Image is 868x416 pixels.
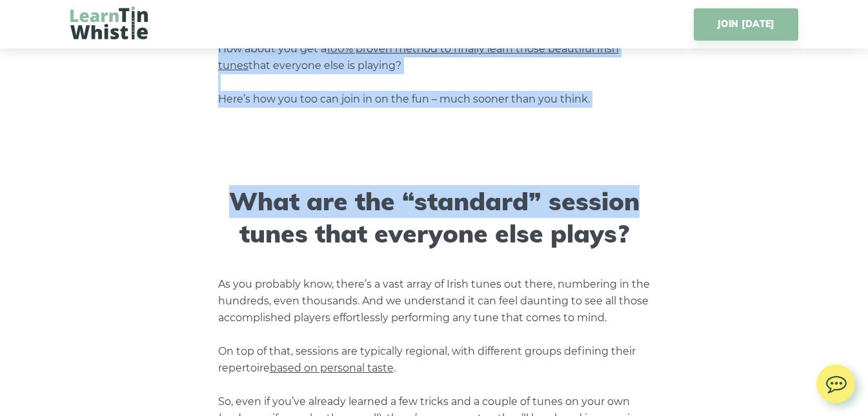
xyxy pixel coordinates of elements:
[816,364,855,397] img: chat.svg
[694,8,798,41] a: JOIN [DATE]
[218,185,651,250] h3: What are the “standard” session tunes that everyone else plays?
[270,362,394,374] span: based on personal taste
[218,43,619,72] span: 100% proven method to finally learn those beautiful Irish tunes
[70,6,148,39] img: LearnTinWhistle.com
